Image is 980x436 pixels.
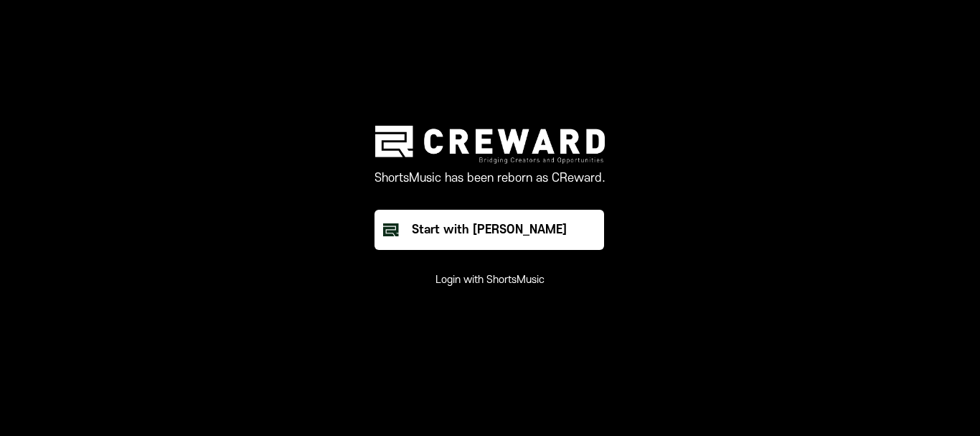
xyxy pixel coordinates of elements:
p: ShortsMusic has been reborn as CReward. [374,170,606,187]
a: Start with [PERSON_NAME] [374,210,606,250]
img: creward logo [375,126,605,164]
div: Start with [PERSON_NAME] [412,221,567,238]
button: Login with ShortsMusic [435,273,545,287]
button: Start with [PERSON_NAME] [374,210,604,250]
